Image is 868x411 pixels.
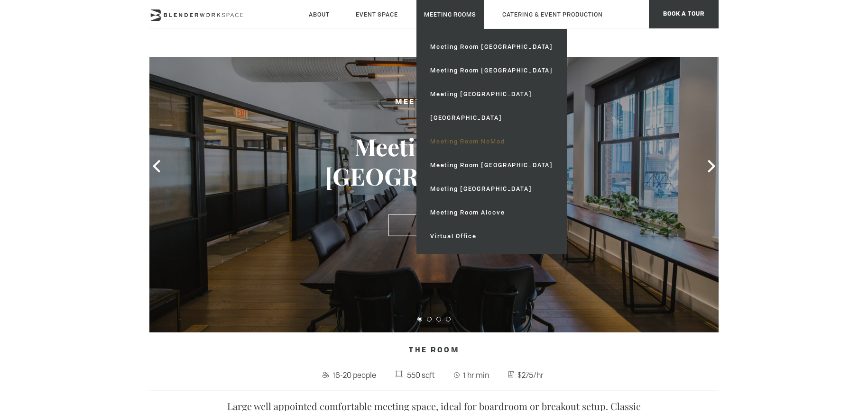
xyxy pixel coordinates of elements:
[325,132,543,191] h3: Meeting Room [GEOGRAPHIC_DATA]
[423,153,561,177] a: Meeting Room [GEOGRAPHIC_DATA]
[388,214,480,236] a: Book Now
[423,224,561,248] a: Virtual Office
[423,106,561,130] a: [GEOGRAPHIC_DATA]
[423,130,561,153] a: Meeting Room NoMad
[149,342,719,360] h4: The Room
[461,367,491,383] span: 1 hr min
[423,59,561,82] a: Meeting Room [GEOGRAPHIC_DATA]
[423,82,561,106] a: Meeting [GEOGRAPHIC_DATA]
[516,367,546,383] span: $275/hr
[821,366,868,411] iframe: Chat Widget
[423,177,561,201] a: Meeting [GEOGRAPHIC_DATA]
[325,97,543,108] h2: Meeting Space
[405,367,437,383] span: 550 sqft
[423,201,561,224] a: Meeting Room Alcove
[423,35,561,59] a: Meeting Room [GEOGRAPHIC_DATA]
[331,367,379,383] span: 16-20 people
